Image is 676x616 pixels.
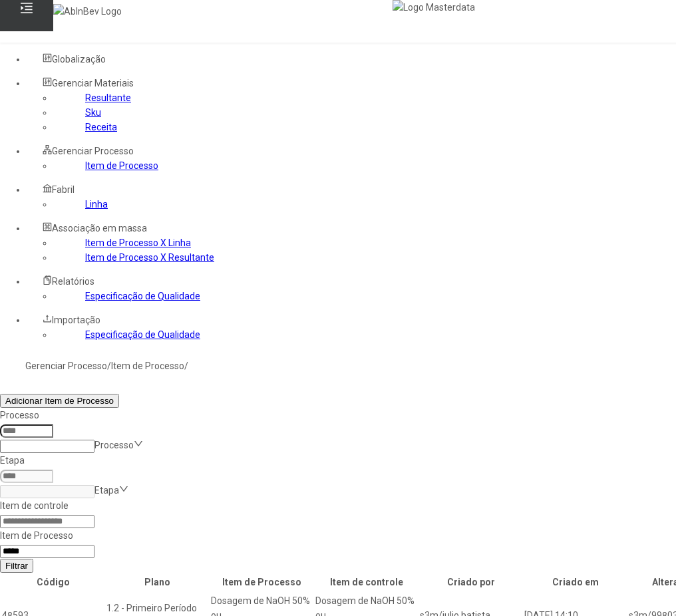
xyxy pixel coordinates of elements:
[52,146,134,156] span: Gerenciar Processo
[5,396,114,406] span: Adicionar Item de Processo
[315,574,418,590] th: Item de controle
[85,291,200,301] a: Especificação de Qualidade
[111,361,184,371] a: Item de Processo
[94,485,119,496] nz-select-placeholder: Etapa
[524,574,627,590] th: Criado em
[53,4,122,19] img: AbInBev Logo
[85,92,131,103] a: Resultante
[85,252,214,263] a: Item de Processo X Resultante
[85,237,191,248] a: Item de Processo X Linha
[419,574,522,590] th: Criado por
[85,160,158,171] a: Item de Processo
[94,440,134,450] nz-select-placeholder: Processo
[52,184,75,195] span: Fabril
[52,54,106,65] span: Globalização
[1,574,104,590] th: Código
[5,561,28,571] span: Filtrar
[52,78,134,88] span: Gerenciar Materiais
[52,223,147,233] span: Associação em massa
[85,199,108,210] a: Linha
[85,329,200,340] a: Especificação de Qualidade
[85,122,117,132] a: Receita
[52,276,94,287] span: Relatórios
[85,107,101,118] a: Sku
[25,361,107,371] a: Gerenciar Processo
[184,361,188,371] nz-breadcrumb-separator: /
[52,315,100,325] span: Importação
[106,574,209,590] th: Plano
[107,361,111,371] nz-breadcrumb-separator: /
[210,574,313,590] th: Item de Processo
